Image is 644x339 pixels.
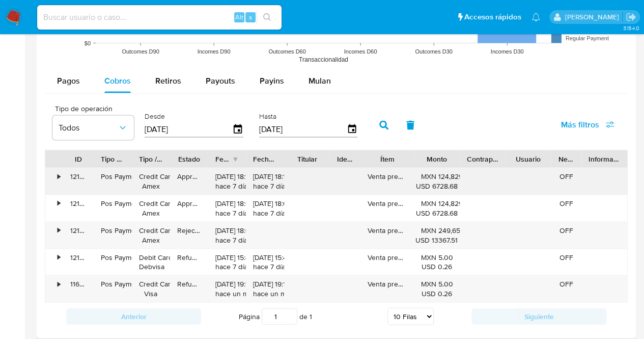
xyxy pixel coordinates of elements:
[565,12,622,22] p: francisco.martinezsilva@mercadolibre.com.mx
[37,11,282,24] input: Buscar usuario o caso...
[249,12,252,22] span: s
[235,12,243,22] span: Alt
[464,12,521,22] span: Accesos rápidos
[531,13,540,21] a: Notificaciones
[623,24,639,32] span: 3.154.0
[626,12,636,22] a: Salir
[257,10,277,24] button: search-icon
